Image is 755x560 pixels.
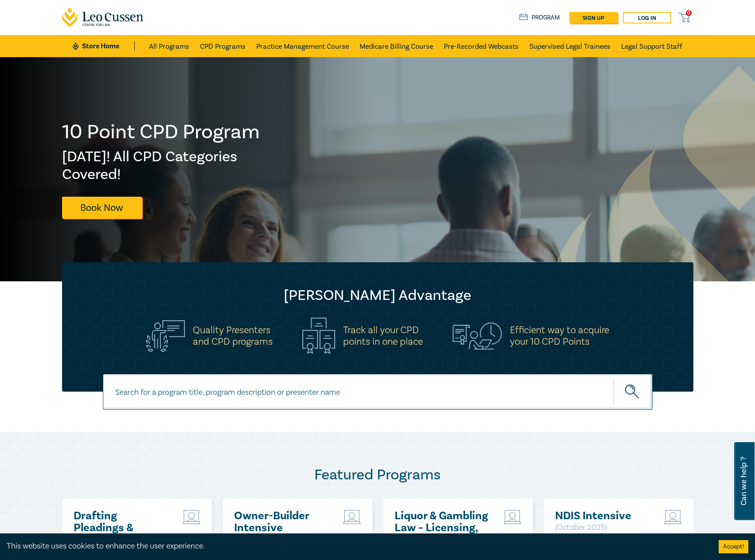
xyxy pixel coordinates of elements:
[234,510,329,534] a: Owner-Builder Intensive
[453,323,502,349] img: Efficient way to acquire<br>your 10 CPD Points
[719,540,748,553] button: Accept cookies
[395,510,490,546] a: Liquor & Gambling Law – Licensing, Compliance & Regulations
[510,324,609,347] h5: Efficient way to acquire your 10 CPD Points
[256,35,349,57] a: Practice Management Course
[62,148,261,183] h2: [DATE]! All CPD Categories Covered!
[360,35,433,57] a: Medicare Billing Course
[149,35,189,57] a: All Programs
[343,510,361,524] img: Live Stream
[519,13,560,23] a: Program
[146,320,185,352] img: Quality Presenters<br>and CPD programs
[621,35,682,57] a: Legal Support Staff
[62,121,261,144] h1: 10 Point CPD Program
[183,510,200,524] img: Live Stream
[74,510,169,546] a: Drafting Pleadings & Particulars – Tips & Traps
[569,12,618,23] a: sign up
[200,35,246,57] a: CPD Programs
[62,466,693,484] h2: Featured Programs
[103,374,653,410] input: Search for a program title, program description or presenter name
[504,510,521,524] img: Live Stream
[62,197,142,218] a: Book Now
[193,324,273,347] h5: Quality Presenters and CPD programs
[7,541,705,552] div: This website uses cookies to enhance the user experience.
[555,510,650,522] a: NDIS Intensive
[529,35,610,57] a: Supervised Legal Trainees
[686,10,692,16] span: 0
[80,287,676,304] h2: [PERSON_NAME] Advantage
[664,510,682,524] img: Live Stream
[444,35,519,57] a: Pre-Recorded Webcasts
[739,447,748,515] span: Can we help ?
[623,12,671,23] a: Log in
[73,41,134,51] a: Store Home
[555,522,650,533] p: ( October 2025 )
[343,324,423,347] h5: Track all your CPD points in one place
[302,318,335,354] img: Track all your CPD<br>points in one place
